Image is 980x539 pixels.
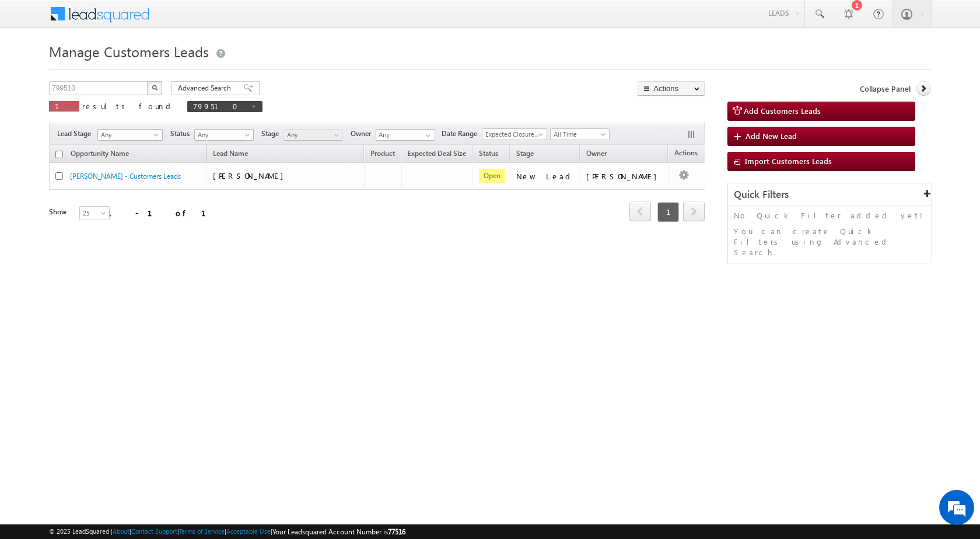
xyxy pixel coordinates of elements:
span: Import Customers Leads [745,156,832,166]
span: Any [98,130,159,140]
span: Owner [351,128,376,139]
span: 25 [80,208,111,218]
span: Manage Customers Leads [49,42,209,61]
span: © 2025 LeadSquared | | | | | [49,526,405,537]
span: Date Range [442,128,482,139]
a: All Time [550,128,610,140]
span: Owner [586,149,607,158]
span: All Time [551,129,606,140]
span: Actions [668,147,703,162]
span: 799510 [193,101,245,111]
a: next [683,203,705,221]
span: next [683,201,705,221]
span: Add New Lead [745,131,797,141]
span: Add Customers Leads [744,106,821,116]
span: 1 [55,101,73,111]
span: 77516 [388,527,405,536]
a: Acceptable Use [226,527,271,535]
span: Status [170,128,194,139]
span: Any [195,130,250,140]
a: [PERSON_NAME] - Customers Leads [70,172,181,180]
div: Quick Filters [728,183,932,206]
input: Type to Search [376,129,435,141]
span: Expected Closure Date [482,129,543,140]
span: Collapse Panel [860,84,911,94]
div: [PERSON_NAME] [586,171,663,182]
span: Your Leadsquared Account Number is [272,527,405,536]
span: Advanced Search [178,83,235,93]
span: Lead Name [207,147,254,162]
a: Stage [510,147,540,162]
div: 1 - 1 of 1 [107,206,220,220]
a: Status [473,147,504,162]
a: Terms of Service [179,527,225,535]
a: Expected Closure Date [482,128,547,140]
a: 25 [79,206,110,220]
a: Expected Deal Size [402,147,472,162]
a: prev [629,203,651,221]
span: Stage [516,149,534,158]
div: Show [49,207,70,217]
a: About [113,527,129,535]
a: Any [97,129,163,141]
a: Show All Items [419,130,434,141]
img: Search [152,85,157,91]
div: New Lead [516,171,575,182]
span: prev [629,201,651,221]
span: results found [82,101,175,111]
span: Open [479,169,505,183]
a: Any [194,129,254,141]
span: [PERSON_NAME] [213,171,289,180]
a: Any [283,129,343,141]
span: Any [284,130,339,140]
span: Stage [261,128,283,139]
a: Contact Support [131,527,177,535]
p: No Quick Filter added yet! [734,210,926,221]
span: 1 [657,202,679,222]
input: Check all records [55,151,63,158]
span: Lead Stage [57,128,96,139]
button: Actions [638,81,705,96]
span: Product [370,149,395,158]
p: You can create Quick Filters using Advanced Search. [734,226,926,258]
span: Expected Deal Size [408,149,466,158]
